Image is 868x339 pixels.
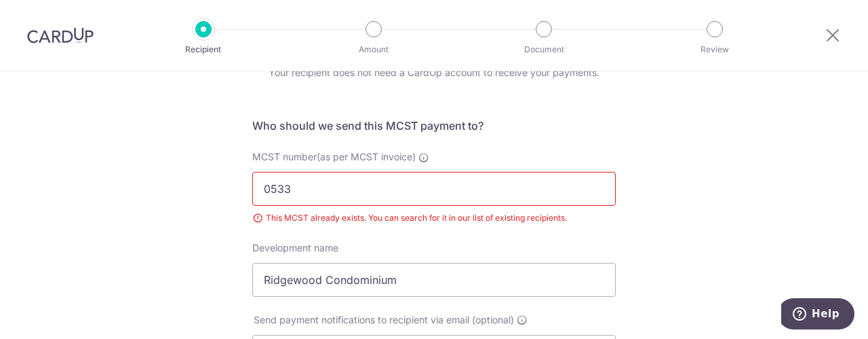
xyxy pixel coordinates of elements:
[252,118,616,134] h5: Who should we send this MCST payment to?
[252,241,338,255] label: Development name
[252,66,616,79] div: Your recipient does not need a CardUp account to receive your payments.
[252,172,616,206] input: Example: 0001
[27,27,94,43] img: CardUp
[252,151,416,162] span: MCST number(as per MCST invoice)
[494,43,594,56] p: Document
[252,211,616,225] div: This MCST already exists. You can search for it in our list of existing recipients.
[153,43,254,56] p: Recipient
[254,313,514,327] span: Send payment notifications to recipient via email (optional)
[665,43,765,56] p: Review
[323,43,424,56] p: Amount
[781,298,854,332] iframe: Opens a widget where you can find more information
